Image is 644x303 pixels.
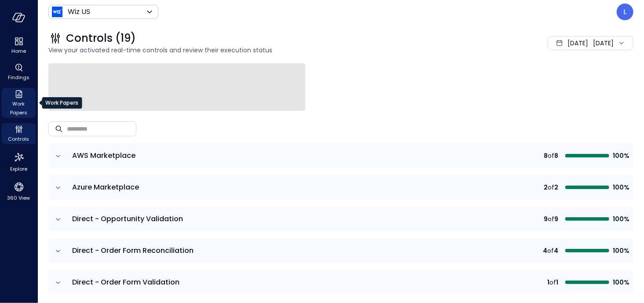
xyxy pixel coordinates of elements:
[68,7,90,17] p: Wiz US
[613,277,628,287] span: 100%
[2,62,36,83] div: Findings
[42,97,82,109] div: Work Papers
[547,277,549,287] span: 1
[8,135,29,143] span: Controls
[544,214,548,224] span: 9
[554,151,558,161] span: 8
[72,245,194,256] span: Direct - Order Form Reconciliation
[11,47,26,55] span: Home
[5,99,32,117] span: Work Papers
[54,278,62,287] button: expand row
[7,193,30,202] span: 360 View
[613,246,628,256] span: 100%
[2,35,36,56] div: Home
[54,183,62,192] button: expand row
[548,214,554,224] span: of
[544,183,548,192] span: 2
[48,45,418,55] span: View your activated real-time controls and review their execution status
[10,164,27,173] span: Explore
[72,182,139,192] span: Azure Marketplace
[548,151,554,161] span: of
[2,179,36,203] div: 360 View
[66,31,136,45] span: Controls (19)
[54,215,62,224] button: expand row
[72,277,179,287] span: Direct - Order Form Validation
[544,151,548,161] span: 8
[567,38,588,48] span: [DATE]
[556,277,558,287] span: 1
[613,214,628,224] span: 100%
[554,246,558,256] span: 4
[2,88,36,118] div: Work Papers
[624,7,627,17] p: L
[543,246,547,256] span: 4
[613,151,628,161] span: 100%
[72,214,183,224] span: Direct - Opportunity Validation
[554,214,558,224] span: 9
[547,246,554,256] span: of
[617,4,633,20] div: Leah Collins
[2,123,36,144] div: Controls
[2,150,36,174] div: Explore
[548,183,554,192] span: of
[549,277,556,287] span: of
[613,183,628,192] span: 100%
[54,247,62,256] button: expand row
[72,150,135,161] span: AWS Marketplace
[554,183,558,192] span: 2
[54,152,62,161] button: expand row
[8,73,29,82] span: Findings
[52,7,62,17] img: Icon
